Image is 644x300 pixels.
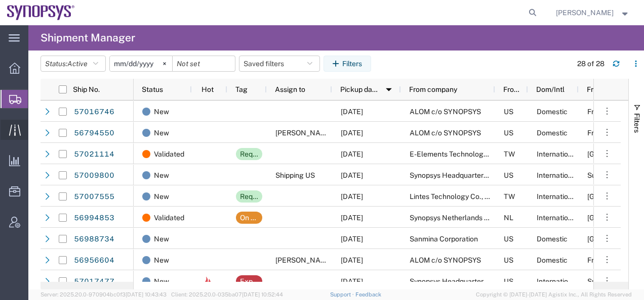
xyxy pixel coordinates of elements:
[67,60,88,68] span: Active
[341,214,363,222] span: 10/03/2025
[537,235,568,243] span: Domestic
[239,56,320,72] button: Saved filters
[73,253,115,269] a: 56956604
[341,277,363,285] span: 10/02/2025
[126,291,167,297] span: [DATE] 10:43:43
[504,150,515,158] span: TW
[154,165,169,186] span: New
[330,291,355,297] a: Support
[142,85,163,93] span: Status
[73,274,115,290] a: 57017477
[410,129,481,137] span: ALOM c/o SYNOPSYS
[410,277,507,285] span: Synopsys Headquarters USSV
[587,108,615,116] span: Fremont
[556,7,614,18] span: Chris Potter
[154,101,169,122] span: New
[41,25,135,51] h4: Shipment Manager
[587,277,621,285] span: Sunnyvale
[275,85,305,93] span: Assign to
[41,291,167,297] span: Server: 2025.20.0-970904bc0f3
[504,129,513,137] span: US
[341,256,363,264] span: 10/03/2025
[242,291,283,297] span: [DATE] 10:52:44
[235,85,248,93] span: Tag
[381,81,397,97] img: arrow-dropdown.svg
[410,192,496,201] span: Lintes Technology Co., Ltd.
[410,256,481,264] span: ALOM c/o SYNOPSYS
[536,85,565,93] span: Dom/Intl
[410,150,516,158] span: E-Elements Technology CO., LTD
[555,7,630,19] button: [PERSON_NAME]
[504,108,513,116] span: US
[537,150,578,158] span: International
[341,171,363,179] span: 10/03/2025
[410,235,478,243] span: Sanmina Corporation
[587,85,617,93] span: From city
[504,235,513,243] span: US
[154,207,184,228] span: Validated
[340,85,378,93] span: Pickup date
[240,275,258,287] div: Expedite
[341,235,363,243] span: 10/03/2025
[7,5,75,20] img: logo
[504,277,513,285] span: US
[537,214,578,222] span: International
[587,256,615,264] span: Fremont
[275,171,315,179] span: Shipping US
[110,56,172,71] input: Not set
[537,129,568,137] span: Domestic
[341,108,363,116] span: 10/06/2025
[355,291,381,297] a: Feedback
[537,192,578,201] span: International
[173,56,235,71] input: Not set
[202,85,214,93] span: Hot
[341,192,363,201] span: 10/03/2025
[410,214,495,222] span: Synopsys Netherlands B.V.
[504,214,513,222] span: NL
[409,85,457,93] span: From company
[275,129,333,137] span: Rafael Chacon
[503,85,524,93] span: From country
[171,291,283,297] span: Client: 2025.20.0-035ba07
[154,122,169,143] span: New
[341,129,363,137] span: 10/06/2025
[154,249,169,271] span: New
[476,290,632,299] span: Copyright © [DATE]-[DATE] Agistix Inc., All Rights Reserved
[154,143,184,165] span: Validated
[154,186,169,207] span: New
[240,190,258,203] div: Requested add'l. details
[240,148,258,160] div: Requested add'l. details
[504,256,513,264] span: US
[537,256,568,264] span: Domestic
[275,256,333,264] span: Rafael Chacon
[587,171,621,179] span: Sunnyvale
[537,108,568,116] span: Domestic
[73,168,115,184] a: 57009800
[587,129,615,137] span: Fremont
[41,56,106,72] button: Status:Active
[410,108,481,116] span: ALOM c/o SYNOPSYS
[537,277,578,285] span: International
[410,171,507,179] span: Synopsys Headquarters USSV
[341,150,363,158] span: 10/03/2025
[73,85,100,93] span: Ship No.
[324,56,371,72] button: Filters
[633,113,641,133] span: Filters
[504,171,513,179] span: US
[73,125,115,141] a: 56794550
[154,228,169,249] span: New
[73,231,115,247] a: 56988734
[73,210,115,226] a: 56994853
[240,212,258,224] div: On Hold
[504,192,515,201] span: TW
[154,271,169,292] span: New
[73,146,115,163] a: 57021114
[73,189,115,205] a: 57007555
[537,171,578,179] span: International
[73,104,115,120] a: 57016746
[577,59,605,69] div: 28 of 28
